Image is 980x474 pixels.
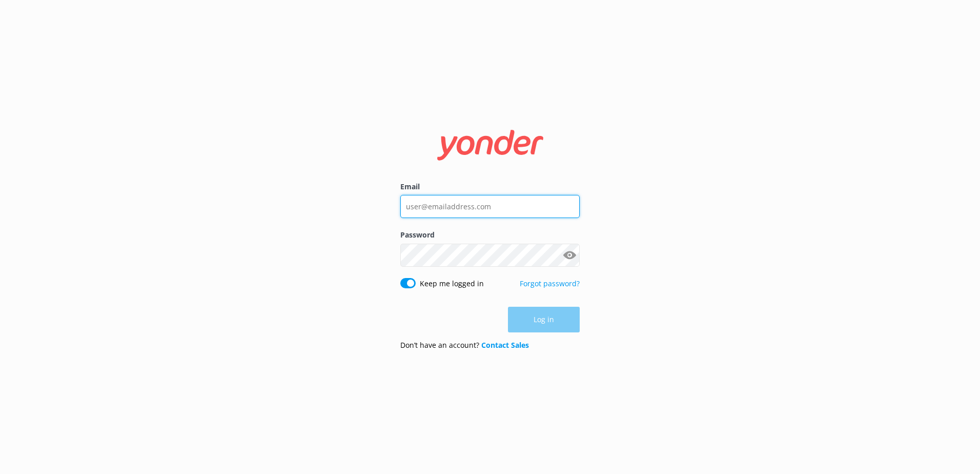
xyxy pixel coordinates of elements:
[481,340,529,350] a: Contact Sales
[400,181,580,192] label: Email
[420,278,484,289] label: Keep me logged in
[400,340,529,351] p: Don’t have an account?
[400,229,580,241] label: Password
[400,195,580,218] input: user@emailaddress.com
[559,245,580,265] button: Show password
[520,279,580,288] a: Forgot password?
